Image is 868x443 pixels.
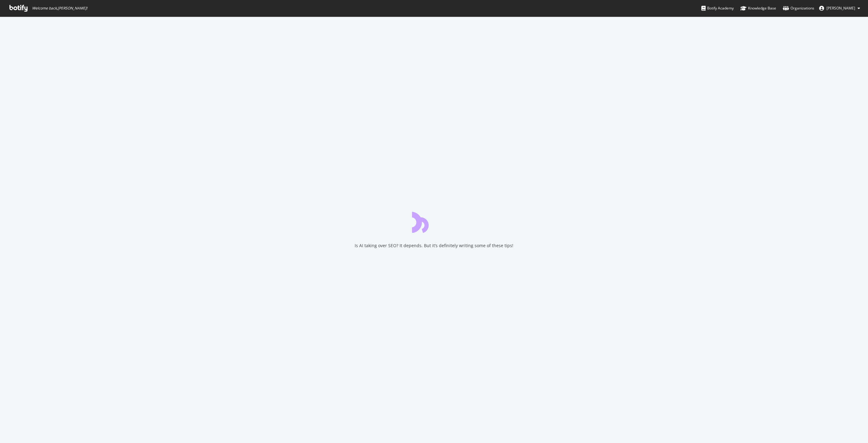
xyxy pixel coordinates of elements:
[783,5,814,11] div: Organizations
[355,243,513,249] div: Is AI taking over SEO? It depends. But it’s definitely writing some of these tips!
[740,5,776,11] div: Knowledge Base
[701,5,734,11] div: Botify Academy
[814,3,865,13] button: [PERSON_NAME]
[412,211,456,233] div: animation
[32,6,87,11] span: Welcome back, [PERSON_NAME] !
[826,5,855,11] span: David Drey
